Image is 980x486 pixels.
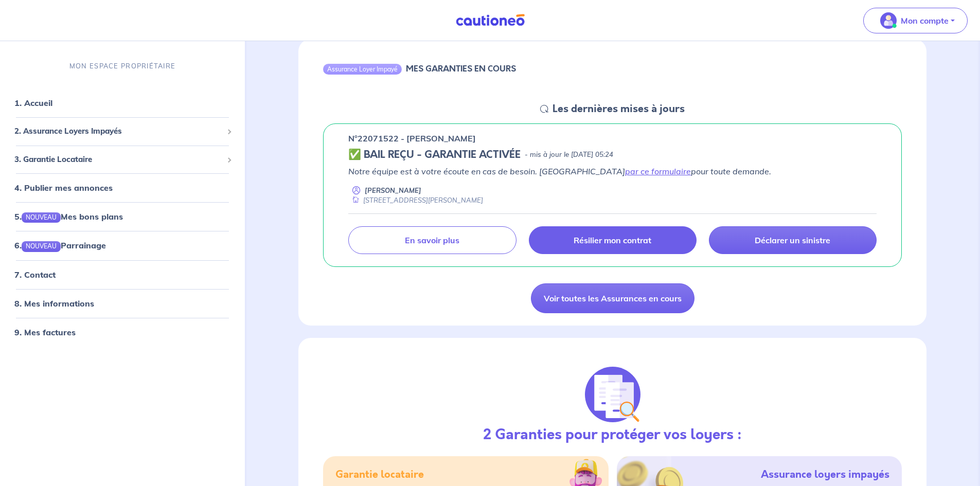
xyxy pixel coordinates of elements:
div: 4. Publier mes annonces [4,177,241,198]
div: 9. Mes factures [4,321,241,342]
h5: Assurance loyers impayés [761,469,889,481]
h6: MES GARANTIES EN COURS [406,64,516,74]
h3: 2 Garanties pour protéger vos loyers : [483,426,742,444]
div: 5.NOUVEAUMes bons plans [4,206,241,227]
a: Voir toutes les Assurances en cours [531,283,694,313]
p: - mis à jour le [DATE] 05:24 [525,150,613,160]
a: Résilier mon contrat [529,226,697,254]
h5: Les dernières mises à jours [553,103,685,115]
p: [PERSON_NAME] [365,186,421,195]
h5: ✅ BAIL REÇU - GARANTIE ACTIVÉE [348,149,521,161]
p: Déclarer un sinistre [755,235,830,245]
a: par ce formulaire [625,166,691,176]
a: 4. Publier mes annonces [14,183,113,193]
a: 7. Contact [14,269,56,279]
div: 3. Garantie Locataire [4,149,241,169]
p: Notre équipe est à votre écoute en cas de besoin. [GEOGRAPHIC_DATA] pour toute demande. [348,165,877,177]
div: [STREET_ADDRESS][PERSON_NAME] [348,195,483,205]
img: justif-loupe [585,367,640,422]
p: n°22071522 - [PERSON_NAME] [348,132,476,145]
a: Déclarer un sinistre [709,226,877,254]
div: Assurance Loyer Impayé [323,64,402,74]
span: 3. Garantie Locataire [14,153,223,165]
p: Mon compte [901,14,949,27]
img: illu_account_valid_menu.svg [880,12,897,29]
div: 6.NOUVEAUParrainage [4,235,241,256]
div: state: CONTRACT-VALIDATED, Context: ,MAYBE-CERTIFICATE,,LESSOR-DOCUMENTS,IS-ODEALIM [348,149,877,161]
a: 9. Mes factures [14,327,76,337]
img: Cautioneo [452,14,529,27]
a: 8. Mes informations [14,298,94,308]
p: Résilier mon contrat [574,235,651,245]
div: 1. Accueil [4,93,241,113]
span: 2. Assurance Loyers Impayés [14,125,223,137]
a: En savoir plus [348,226,516,254]
a: 6.NOUVEAUParrainage [14,240,106,250]
p: MON ESPACE PROPRIÉTAIRE [69,61,175,71]
a: 5.NOUVEAUMes bons plans [14,211,123,222]
p: En savoir plus [405,235,459,245]
div: 7. Contact [4,264,241,284]
h5: Garantie locataire [335,469,424,481]
a: 1. Accueil [14,98,52,108]
div: 2. Assurance Loyers Impayés [4,121,241,141]
div: 8. Mes informations [4,293,241,313]
button: illu_account_valid_menu.svgMon compte [863,8,968,33]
